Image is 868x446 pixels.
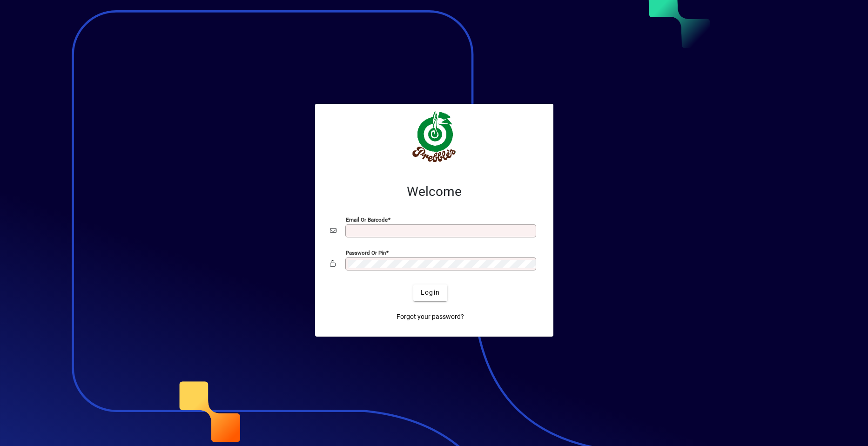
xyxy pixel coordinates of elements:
[421,288,440,297] span: Login
[397,312,464,322] span: Forgot your password?
[330,184,538,200] h2: Welcome
[346,249,386,256] mat-label: Password or Pin
[346,216,388,223] mat-label: Email or Barcode
[413,284,447,301] button: Login
[393,309,468,325] a: Forgot your password?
